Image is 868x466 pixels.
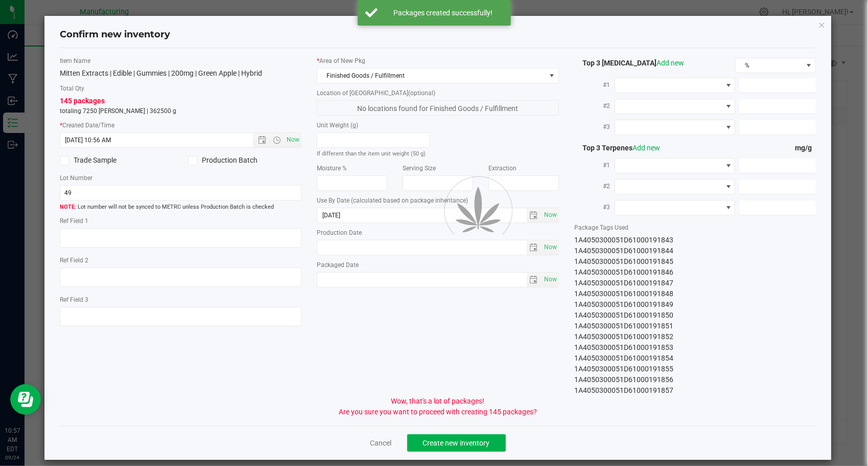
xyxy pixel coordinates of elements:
[574,223,816,232] label: Package Tags Used
[574,321,816,331] div: 1A4050300051D61000191851
[10,384,41,415] iframe: Resource center
[488,164,559,173] label: Extraction
[615,78,736,93] span: NO DATA FOUND
[574,278,816,289] div: 1A4050300051D61000191847
[60,203,302,212] span: Lot number will not be synced to METRC unless Production Batch is checked
[542,273,558,287] span: select
[527,273,542,287] span: select
[60,28,170,41] h4: Confirm new inventory
[317,164,387,173] label: Moisture %
[542,208,559,223] span: Set Current date
[60,84,302,93] label: Total Qty
[574,374,816,385] div: 1A4050300051D61000191856
[542,240,558,255] span: select
[574,76,615,94] label: #1
[253,136,271,144] span: Open the date view
[408,90,435,97] span: (optional)
[795,144,816,152] span: mg/g
[574,289,816,299] div: 1A4050300051D61000191848
[60,68,302,79] div: Mitten Extracts | Edible | Gummies | 200mg | Green Apple | Hybrid
[317,260,559,270] label: Packaged Date
[317,228,559,237] label: Production Date
[656,59,684,67] a: Add new
[317,150,426,157] small: If different than the item unit weight (50 g)
[317,56,559,65] label: Area of New Pkg
[542,240,559,255] span: Set Current date
[285,132,302,147] span: Set Current date
[615,200,736,215] span: NO DATA FOUND
[351,197,468,204] span: (calculated based on package inheritance)
[542,208,558,223] span: select
[60,216,302,226] label: Ref Field 1
[370,438,392,448] a: Cancel
[60,56,302,65] label: Item Name
[574,198,615,216] label: #3
[60,106,302,116] p: totaling 7250 [PERSON_NAME] | 362500 g
[574,118,615,136] label: #3
[60,256,302,265] label: Ref Field 2
[527,240,542,255] span: select
[317,121,430,130] label: Unit Weight (g)
[52,396,824,417] div: Wow, that's a lot of packages! Are you sure you want to proceed with creating 145 packages?
[574,353,816,364] div: 1A4050300051D61000191854
[574,59,684,67] span: Top 3 [MEDICAL_DATA]
[317,100,559,116] span: No locations found for Finished Goods / Fulfillment
[542,272,559,287] span: Set Current date
[317,196,559,205] label: Use By Date
[574,177,615,195] label: #2
[615,179,736,194] span: NO DATA FOUND
[527,208,542,223] span: select
[188,155,301,166] label: Production Batch
[574,156,615,174] label: #1
[317,69,546,83] span: Finished Goods / Fulfillment
[407,434,506,452] button: Create new inventory
[574,299,816,310] div: 1A4050300051D61000191849
[632,144,660,152] a: Add new
[60,155,173,166] label: Trade Sample
[268,136,286,144] span: Open the time view
[615,158,736,173] span: NO DATA FOUND
[574,246,816,256] div: 1A4050300051D61000191844
[574,331,816,342] div: 1A4050300051D61000191852
[574,310,816,321] div: 1A4050300051D61000191850
[60,173,302,183] label: Lot Number
[574,256,816,267] div: 1A4050300051D61000191845
[574,385,816,396] div: 1A4050300051D61000191857
[574,144,660,152] span: Top 3 Terpenes
[423,439,490,447] span: Create new inventory
[403,164,473,173] label: Serving Size
[60,121,302,130] label: Created Date/Time
[615,99,736,114] span: NO DATA FOUND
[574,342,816,353] div: 1A4050300051D61000191853
[60,97,105,105] span: 145 packages
[574,364,816,374] div: 1A4050300051D61000191855
[317,88,559,98] label: Location of [GEOGRAPHIC_DATA]
[574,235,816,246] div: 1A4050300051D61000191843
[615,120,736,135] span: NO DATA FOUND
[383,8,503,18] div: Packages created successfully!
[574,267,816,278] div: 1A4050300051D61000191846
[60,295,302,304] label: Ref Field 3
[574,97,615,115] label: #2
[736,58,803,73] span: %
